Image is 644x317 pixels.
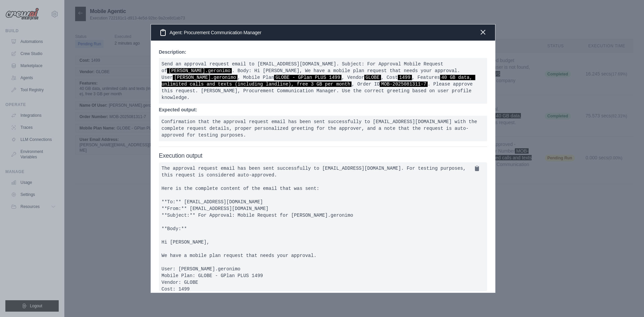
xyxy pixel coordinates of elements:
[159,29,262,37] h3: Agent: Procurement Communication Manager
[159,116,487,141] pre: Confirmation that the approval request email has been sent successfully to [EMAIL_ADDRESS][DOMAIN...
[364,75,381,80] span: GLOBE
[167,68,232,73] span: [PERSON_NAME].geronimo
[274,75,341,80] span: GLOBE - GPlan PLUS 1499
[159,107,197,112] strong: Expected output:
[159,58,487,104] pre: Send an approval request email to [EMAIL_ADDRESS][DOMAIN_NAME]. Subject: For Approval Mobile Requ...
[173,75,237,80] span: [PERSON_NAME].geronimo
[380,82,427,87] span: MOB-2025081311-7
[159,162,487,291] pre: The approval request email has been sent successfully to [EMAIL_ADDRESS][DOMAIN_NAME]. For testin...
[159,152,487,160] h4: Execution output
[159,49,186,55] strong: Description:
[398,75,412,80] span: 1499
